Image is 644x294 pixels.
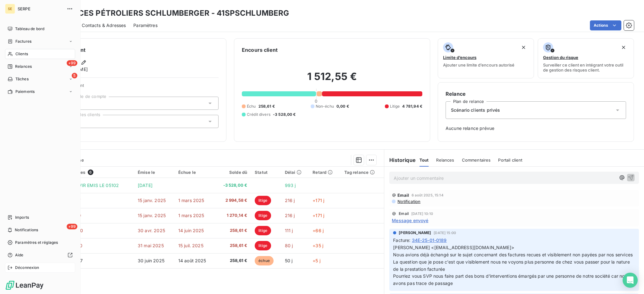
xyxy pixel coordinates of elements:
span: +99 [67,60,77,66]
span: 258,61 € [219,258,247,264]
a: +99Relances [5,61,75,72]
span: 258,61 € [258,104,275,109]
span: Relances [15,64,32,69]
span: Aucune relance prévue [446,125,626,131]
span: Crédit divers [247,112,270,117]
span: Email [397,193,409,198]
span: Propriétés Client [51,83,219,92]
span: 15 juil. 2025 [178,243,203,248]
button: Actions [590,20,621,30]
span: La question que je pose c'est que visiblement nous ne voyons plus personne de chez vous passer po... [393,259,631,272]
a: Factures [5,36,75,46]
span: Message envoyé [392,217,428,224]
span: BQ - RECLASS VIR EMIS LE 05102 [46,183,119,188]
span: Imports [15,215,29,220]
span: Factures [15,39,31,44]
span: Pourriez vous SVP nous faire part des bons d'interventions émargés par une personne de notre soci... [393,273,631,286]
span: 0 [315,99,317,104]
span: Ajouter une limite d’encours autorisé [443,62,514,67]
span: +35 j [313,243,323,248]
span: Notifications [15,227,38,233]
span: Tâches [15,76,29,82]
span: Aide [15,252,24,258]
span: 30 juin 2025 [138,258,164,263]
h2: 1 512,55 € [242,70,422,89]
span: 1 mars 2025 [178,198,204,203]
a: 5Tâches [5,74,75,84]
div: Retard [313,170,336,175]
span: [PERSON_NAME] [399,230,431,236]
span: 216 j [285,198,295,203]
span: Email [399,212,409,216]
span: Gestion du risque [543,55,578,60]
span: 34E-25-01-0189 [412,237,447,243]
span: [DATE] 10:10 [411,212,433,216]
span: 31 mai 2025 [138,243,164,248]
span: Déconnexion [15,265,39,270]
a: Paramètres et réglages [5,238,75,248]
div: Statut [255,170,277,175]
span: 993 j [285,183,296,188]
span: Limite d’encours [443,55,476,60]
span: 15 janv. 2025 [138,198,166,203]
img: Logo LeanPay [5,280,44,290]
span: Relances [436,158,454,163]
a: Paiements [5,87,75,97]
span: Facture : [393,237,410,243]
span: Notification [397,199,420,204]
span: 15 janv. 2025 [138,213,166,218]
div: SE [5,4,15,14]
div: Émise le [138,170,171,175]
span: Commentaires [462,158,491,163]
span: [DATE] [138,183,153,188]
span: Non-échu [316,104,334,109]
a: Tableau de bord [5,24,75,34]
span: échue [255,256,274,265]
span: 14 août 2025 [178,258,206,263]
span: 6 [88,169,93,175]
span: litige [255,211,271,220]
span: +99 [67,224,77,229]
span: 0,00 € [336,104,349,109]
span: 258,61 € [219,227,247,234]
span: 1 270,14 € [219,212,247,219]
h6: Encours client [242,46,278,54]
h6: Informations client [38,46,219,54]
span: +171 j [313,213,324,218]
span: +66 j [313,228,324,233]
span: 2 994,58 € [219,197,247,204]
span: litige [255,196,271,205]
span: Tableau de bord [15,26,44,32]
span: 80 j [285,243,293,248]
span: -3 528,00 € [219,182,247,189]
span: litige [255,241,271,250]
span: Paramètres et réglages [15,240,58,245]
span: Paiements [15,89,35,94]
span: 5 [72,73,77,78]
span: 6 août 2025, 15:14 [412,193,443,197]
a: Imports [5,212,75,222]
span: [DATE] 15:00 [434,231,456,235]
span: 4 781,94 € [402,104,422,109]
span: litige [255,226,271,235]
span: Clients [15,51,28,57]
button: Limite d’encoursAjouter une limite d’encours autorisé [438,38,534,78]
h6: Historique [384,156,416,164]
h6: Relance [446,90,626,98]
span: Tout [419,158,429,163]
span: +171 j [313,198,324,203]
span: 216 j [285,213,295,218]
div: Pièces comptables [46,169,130,175]
span: Échu [247,104,256,109]
span: 14 juin 2025 [178,228,204,233]
span: 258,61 € [219,243,247,249]
div: Délai [285,170,305,175]
span: Contacts & Adresses [82,22,126,29]
span: Paramètres [133,22,158,29]
span: 50 j [285,258,293,263]
span: 30 avr. 2025 [138,228,165,233]
h3: SERVICES PÉTROLIERS SCHLUMBERGER - 41SPSCHLUMBERG [55,8,289,19]
span: Litige [390,104,400,109]
div: Tag relance [344,170,380,175]
span: Surveiller ce client en intégrant votre outil de gestion des risques client. [543,62,629,72]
